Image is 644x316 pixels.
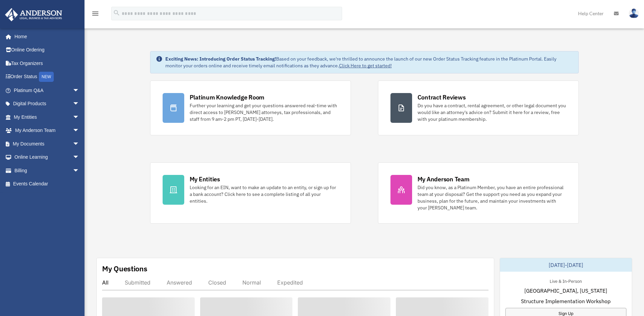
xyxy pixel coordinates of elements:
[73,137,86,151] span: arrow_drop_down
[150,81,351,135] a: Platinum Knowledge Room Further your learning and get your questions answered real-time with dire...
[190,184,338,204] div: Looking for an EIN, want to make an update to an entity, or sign up for a bank account? Click her...
[208,279,226,286] div: Closed
[73,151,86,164] span: arrow_drop_down
[418,93,466,101] div: Contract Reviews
[5,110,90,124] a: My Entitiesarrow_drop_down
[73,164,86,178] span: arrow_drop_down
[73,110,86,124] span: arrow_drop_down
[5,30,86,43] a: Home
[5,151,90,164] a: Online Learningarrow_drop_down
[521,297,611,305] span: Structure Implementation Workshop
[5,97,90,111] a: Digital Productsarrow_drop_down
[500,258,632,272] div: [DATE]-[DATE]
[418,102,566,122] div: Do you have a contract, rental agreement, or other legal document you would like an attorney's ad...
[73,124,86,138] span: arrow_drop_down
[190,102,338,122] div: Further your learning and get your questions answered real-time with direct access to [PERSON_NAM...
[378,81,579,135] a: Contract Reviews Do you have a contract, rental agreement, or other legal document you would like...
[418,175,470,183] div: My Anderson Team
[167,279,192,286] div: Answered
[5,177,90,191] a: Events Calendar
[629,8,639,18] img: User Pic
[73,97,86,111] span: arrow_drop_down
[102,279,109,286] div: All
[5,43,90,57] a: Online Ordering
[73,84,86,97] span: arrow_drop_down
[190,175,220,183] div: My Entities
[5,57,90,70] a: Tax Organizers
[5,164,90,177] a: Billingarrow_drop_down
[39,72,54,82] div: NEW
[5,70,90,84] a: Order StatusNEW
[524,287,607,295] span: [GEOGRAPHIC_DATA], [US_STATE]
[150,162,351,224] a: My Entities Looking for an EIN, want to make an update to an entity, or sign up for a bank accoun...
[113,9,120,17] i: search
[165,56,276,62] strong: Exciting News: Introducing Order Status Tracking!
[339,63,392,69] a: Click Here to get started!
[91,12,99,18] a: menu
[5,124,90,137] a: My Anderson Teamarrow_drop_down
[5,84,90,97] a: Platinum Q&Aarrow_drop_down
[91,9,99,18] i: menu
[190,93,265,101] div: Platinum Knowledge Room
[102,264,147,274] div: My Questions
[5,137,90,151] a: My Documentsarrow_drop_down
[125,279,150,286] div: Submitted
[242,279,261,286] div: Normal
[378,162,579,224] a: My Anderson Team Did you know, as a Platinum Member, you have an entire professional team at your...
[544,277,587,284] div: Live & In-Person
[418,184,566,211] div: Did you know, as a Platinum Member, you have an entire professional team at your disposal? Get th...
[165,55,573,69] div: Based on your feedback, we're thrilled to announce the launch of our new Order Status Tracking fe...
[277,279,303,286] div: Expedited
[3,8,64,21] img: Anderson Advisors Platinum Portal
